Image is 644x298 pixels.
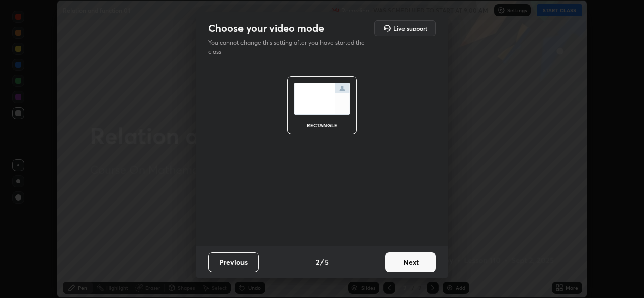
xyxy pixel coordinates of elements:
[302,123,342,128] div: rectangle
[325,257,329,267] h4: 5
[208,252,259,272] button: Previous
[320,257,324,267] h4: /
[294,83,350,115] img: normalScreenIcon.ae25ed63.svg
[208,38,371,56] p: You cannot change this setting after you have started the class
[385,252,436,272] button: Next
[208,22,324,35] h2: Choose your video mode
[316,257,319,267] h4: 2
[393,25,427,31] h5: Live support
